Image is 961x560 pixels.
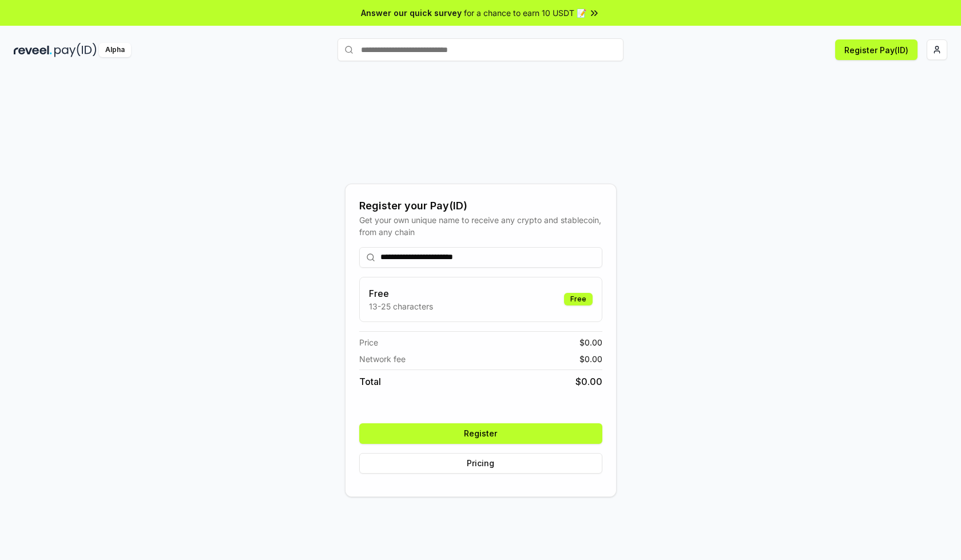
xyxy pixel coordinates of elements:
span: Network fee [359,353,406,365]
div: Free [564,293,593,305]
button: Pricing [359,453,602,474]
span: $ 0.00 [579,336,602,348]
span: for a chance to earn 10 USDT 📝 [464,7,586,19]
span: Price [359,336,378,348]
span: $ 0.00 [575,375,602,388]
div: Get your own unique name to receive any crypto and stablecoin, from any chain [359,214,602,238]
span: $ 0.00 [579,353,602,365]
img: pay_id [54,43,97,57]
div: Alpha [99,43,131,57]
div: Register your Pay(ID) [359,198,602,214]
h3: Free [369,287,433,300]
span: Total [359,375,381,388]
span: Answer our quick survey [361,7,462,19]
p: 13-25 characters [369,300,433,312]
button: Register [359,423,602,444]
img: reveel_dark [14,43,52,57]
button: Register Pay(ID) [835,39,918,60]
